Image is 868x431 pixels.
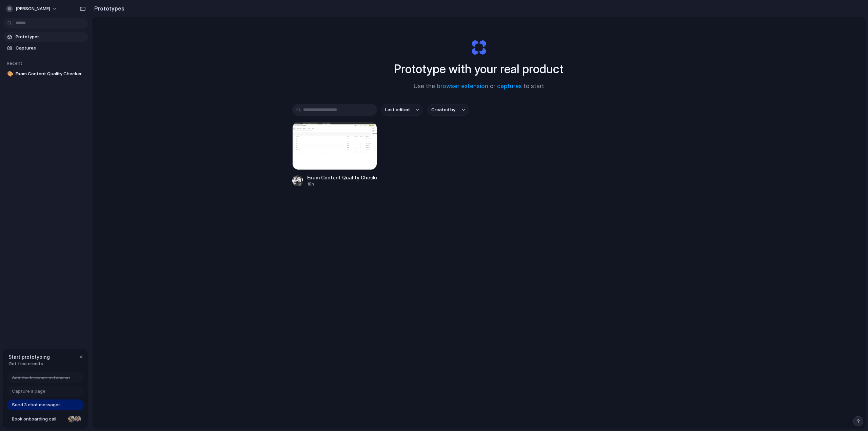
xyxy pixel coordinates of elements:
button: Last edited [381,104,423,116]
a: Captures [3,43,88,53]
span: Send 3 chat messages [12,401,61,408]
a: Prototypes [3,32,88,42]
span: Use the or to start [414,82,544,91]
span: Start prototyping [8,353,50,360]
div: 🎨 [7,70,12,78]
a: captures [497,83,522,90]
span: Last edited [385,106,410,113]
span: Capture a page [12,388,45,395]
button: Created by [427,104,469,116]
span: Captures [16,45,85,52]
h1: Prototype with your real product [394,60,564,78]
button: 🎨 [6,71,13,77]
div: Exam Content Quality Checker [307,174,377,181]
div: 18h [307,181,377,187]
div: Christian Iacullo [74,415,82,423]
span: Recent [7,60,22,66]
span: [PERSON_NAME] [16,5,50,12]
span: Get free credits [8,360,50,367]
span: Book onboarding call [12,416,65,423]
span: Prototypes [16,34,85,40]
div: Nicole Kubica [67,415,76,423]
a: browser extension [437,83,488,90]
a: Exam Content Quality CheckerExam Content Quality Checker18h [292,122,377,187]
span: Exam Content Quality Checker [16,71,85,77]
h2: Prototypes [92,4,124,13]
span: Created by [431,106,455,113]
a: 🎨Exam Content Quality Checker [3,69,88,79]
button: [PERSON_NAME] [3,3,61,14]
span: Add the browser extension [12,374,70,381]
a: Book onboarding call [7,414,84,425]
